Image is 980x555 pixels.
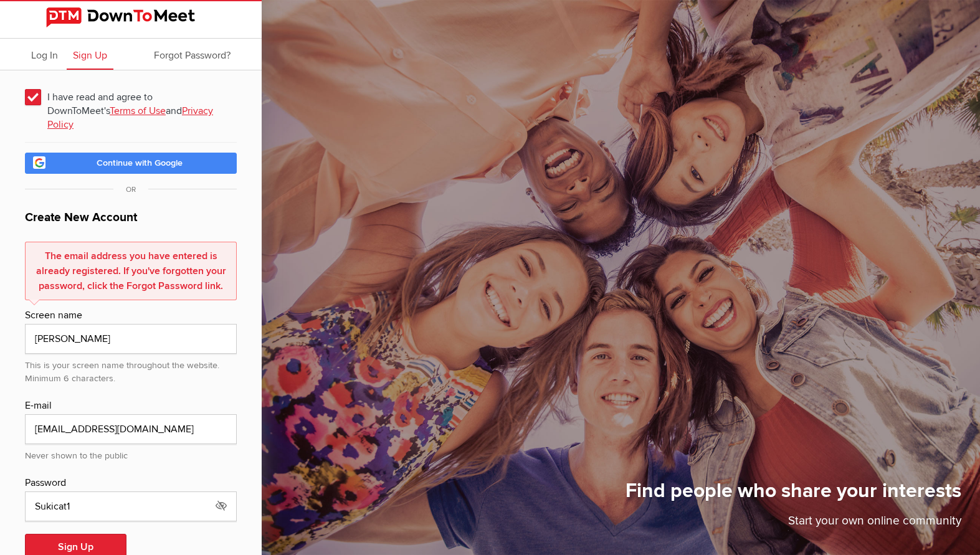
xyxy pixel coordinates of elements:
img: DownToMeet [46,7,216,27]
h1: Create New Account [25,209,237,234]
span: Sign Up [73,49,107,62]
div: Never shown to the public [25,444,237,463]
a: Continue with Google [25,153,237,174]
div: E-mail [25,398,237,414]
span: Forgot Password? [154,49,231,62]
a: Sign Up [67,39,113,70]
h1: Find people who share your interests [626,478,961,512]
a: Forgot Password? [148,39,237,70]
input: e.g. John Smith or John S. [25,324,237,354]
div: This is your screen name throughout the website. Minimum 6 characters. [25,354,237,386]
input: Minimum 6 characters [25,491,237,521]
input: email@address.com [25,414,237,444]
p: Start your own online community [626,512,961,536]
a: Log In [25,39,64,70]
span: OR [113,185,148,194]
a: Terms of Use [110,105,166,117]
div: The email address you have entered is already registered. If you've forgotten your password, clic... [25,242,237,300]
span: Continue with Google [97,158,183,168]
div: Screen name [25,308,237,324]
span: Log In [31,49,58,62]
div: Password [25,475,237,491]
span: I have read and agree to DownToMeet's and [25,85,237,108]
